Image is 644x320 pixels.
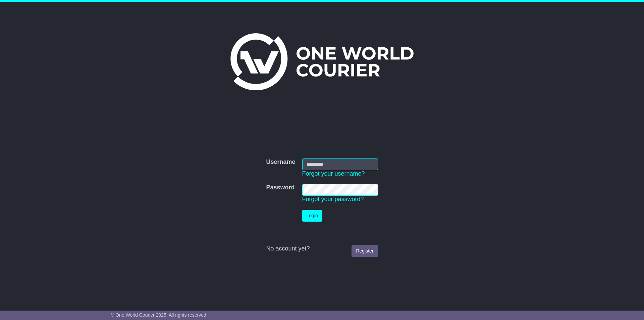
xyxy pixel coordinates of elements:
a: Forgot your username? [302,170,365,177]
label: Password [266,184,294,191]
label: Username [266,158,295,166]
div: No account yet? [266,245,378,253]
a: Forgot your password? [302,196,364,202]
img: One World [230,33,414,90]
span: © One World Courier 2025. All rights reserved. [111,312,208,318]
a: Register [352,245,378,257]
button: Login [302,210,322,222]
